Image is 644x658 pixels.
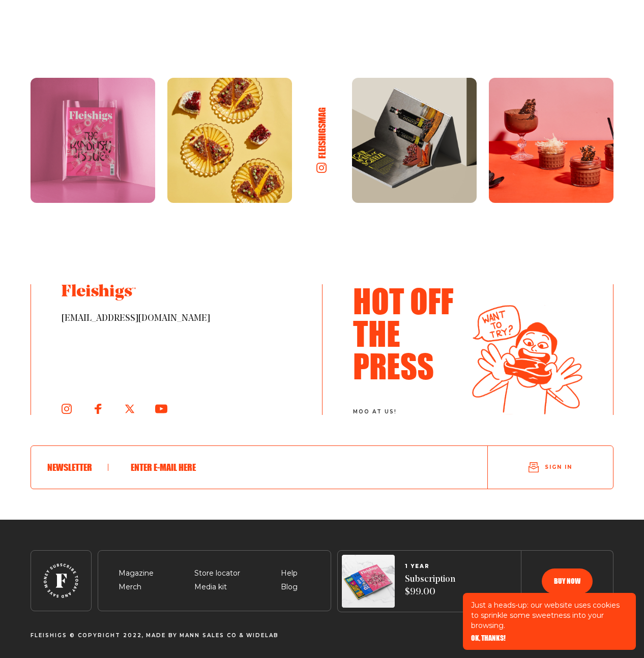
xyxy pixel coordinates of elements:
a: Merch [119,582,141,591]
span: Subscription $99.00 [405,574,455,599]
a: Mann Sales CO [180,632,237,639]
span: Mann Sales CO [180,633,237,639]
span: Media kit [194,581,227,593]
span: , [142,633,144,639]
a: Store locator [194,569,240,578]
input: Enter e-mail here [125,454,455,481]
img: Magazines image [342,555,395,608]
span: Help [281,567,298,580]
a: Widelab [246,632,279,639]
button: Sign in [488,450,613,485]
img: Instagram Photo 1 [31,78,155,202]
a: Help [281,569,298,578]
p: Just a heads-up: our website uses cookies to sprinkle some sweetness into your browsing. [471,600,628,631]
h6: fleishigsmag [316,107,328,159]
span: moo at us! [353,409,464,415]
span: Magazine [119,567,154,580]
span: & [239,633,244,639]
a: Media kit [194,582,227,591]
span: Made By [146,633,178,639]
span: Sign in [545,463,572,471]
span: Buy now [554,578,580,585]
span: Fleishigs © Copyright 2022 [31,633,142,639]
button: OK, THANKS! [471,635,506,642]
img: Instagram Photo 2 [167,78,292,202]
span: Widelab [246,633,279,639]
a: fleishigsmag [304,95,340,185]
span: Merch [119,581,141,593]
span: Blog [281,581,298,593]
span: 1 YEAR [405,563,455,570]
a: Blog [281,582,298,591]
a: Magazine [119,569,154,578]
span: Store locator [194,567,240,580]
span: [EMAIL_ADDRESS][DOMAIN_NAME] [62,313,291,325]
img: Instagram Photo 3 [352,78,477,202]
h3: Hot Off The Press [353,284,464,382]
button: Buy now [542,569,593,594]
h6: Newsletter [47,462,108,473]
img: Instagram Photo 4 [489,78,613,202]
